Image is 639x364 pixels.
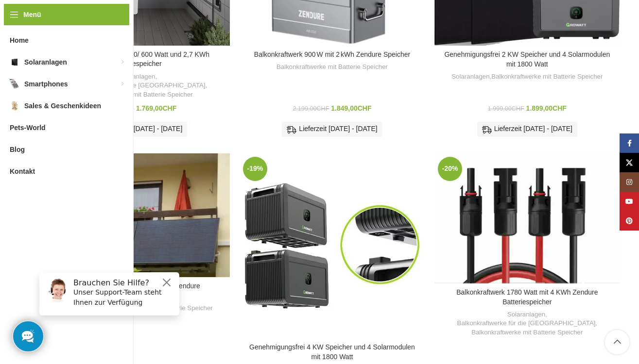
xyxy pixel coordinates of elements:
a: X Social Link [620,153,639,172]
a: Balkonkraftwerke für die [GEOGRAPHIC_DATA] [457,319,596,328]
a: Solaranlagen [507,310,545,319]
span: Smartphones [24,75,68,93]
span: CHF [553,104,567,112]
img: Solaranlagen [10,57,19,67]
span: CHF [162,104,176,112]
a: Balkonkraftwerke mit Batterie Speicher [82,90,193,99]
bdi: 2.199,00 [293,105,329,112]
span: CHF [512,105,524,112]
a: Balkonkraftwerke mit Batterie Speicher [471,328,583,337]
a: Balkonkraftwerke mit Batterie Speicher [102,304,213,313]
a: Balkonkraftwerke mit Batterie Speicher [491,72,603,82]
a: Balkonkraftwerke für die [GEOGRAPHIC_DATA] [67,81,206,90]
a: Balkonkraftwerk mit 900/ 600 Watt und 2,7 KWh Batteriespeicher [65,50,209,68]
div: Lieferzeit [DATE] - [DATE] [87,122,187,136]
div: Lieferzeit [DATE] - [DATE] [477,122,577,136]
bdi: 1.769,00 [136,104,176,112]
div: , , [439,310,615,337]
span: -20% [438,157,462,181]
p: Unser Support-Team steht Ihnen zur Verfügung [42,23,142,43]
a: Pinterest Social Link [620,211,639,231]
div: , , [50,72,225,99]
span: CHF [358,104,372,112]
a: YouTube Social Link [620,192,639,211]
a: Balkonkraftwerk 900 W mit 2 kWh Zendure Speicher [254,50,410,58]
span: Kontakt [10,163,35,180]
a: Facebook Social Link [620,133,639,153]
a: Balkonkraftwerk 890 W mit 2kwh Zendure Batteriespeicher [74,282,200,299]
img: Smartphones [10,79,19,89]
a: Genehmigungsfrei 2 KW Speicher und 4 Solarmodulen mit 1800 Watt [444,50,610,68]
div: Lieferzeit [DATE] - [DATE] [282,122,382,136]
span: CHF [316,105,329,112]
a: Solaranlagen [117,72,155,82]
button: Close [129,12,141,24]
a: Solaranlagen [451,72,489,82]
a: Scroll to top button [605,330,629,354]
a: Genehmigungsfrei 4 KW Speicher und 4 Solarmodulen mit 1800 Watt [240,153,425,338]
h6: Brauchen Sie Hilfe? [42,14,142,23]
a: Balkonkraftwerk 1780 Watt mit 4 KWh Zendure Batteriespeicher [456,288,598,306]
span: Menü [23,9,41,20]
a: Genehmigungsfrei 4 KW Speicher und 4 Solarmodulen mit 1800 Watt [249,343,415,361]
span: Solaranlagen [24,53,67,71]
a: Instagram Social Link [620,172,639,192]
span: Sales & Geschenkideen [24,97,101,115]
span: Blog [10,141,25,158]
span: -19% [243,157,267,181]
a: Balkonkraftwerk 890 W mit 2kwh Zendure Batteriespeicher [45,153,230,277]
bdi: 1.899,00 [526,104,567,112]
div: , [439,72,615,82]
bdi: 1.849,00 [331,104,371,112]
span: Home [10,32,29,49]
span: Pets-World [10,119,46,136]
img: Customer service [14,14,38,38]
a: Balkonkraftwerk 1780 Watt mit 4 KWh Zendure Batteriespeicher [434,153,620,283]
img: Sales & Geschenkideen [10,101,19,111]
bdi: 1.999,00 [488,105,524,112]
a: Balkonkraftwerke mit Batterie Speicher [276,63,388,72]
